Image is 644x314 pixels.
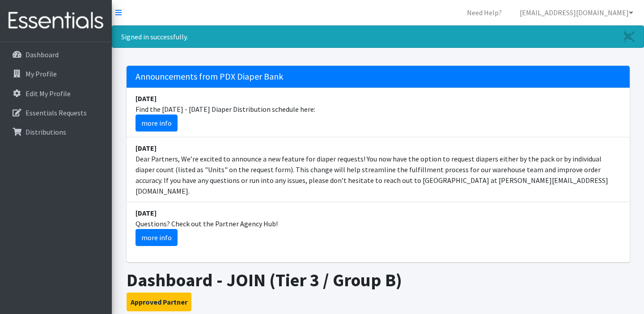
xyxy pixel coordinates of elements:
[25,69,57,78] p: My Profile
[136,115,178,132] a: more info
[136,208,157,217] strong: [DATE]
[4,46,108,64] a: Dashboard
[4,123,108,141] a: Distributions
[25,108,87,117] p: Essentials Requests
[127,88,630,137] li: Find the [DATE] - [DATE] Diaper Distribution schedule here:
[25,89,71,98] p: Edit My Profile
[127,66,630,88] h5: Announcements from PDX Diaper Bank
[136,144,157,153] strong: [DATE]
[4,65,108,83] a: My Profile
[615,26,644,47] a: Close
[25,50,59,59] p: Dashboard
[127,269,630,291] h1: Dashboard - JOIN (Tier 3 / Group B)
[4,104,108,122] a: Essentials Requests
[4,85,108,102] a: Edit My Profile
[25,127,66,136] p: Distributions
[136,229,178,246] a: more info
[127,293,191,311] button: Approved Partner
[127,137,630,202] li: Dear Partners, We’re excited to announce a new feature for diaper requests! You now have the opti...
[112,25,644,48] div: Signed in successfully.
[460,4,509,21] a: Need Help?
[136,94,157,103] strong: [DATE]
[513,4,640,21] a: [EMAIL_ADDRESS][DOMAIN_NAME]
[4,6,108,36] img: HumanEssentials
[127,202,630,251] li: Questions? Check out the Partner Agency Hub!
